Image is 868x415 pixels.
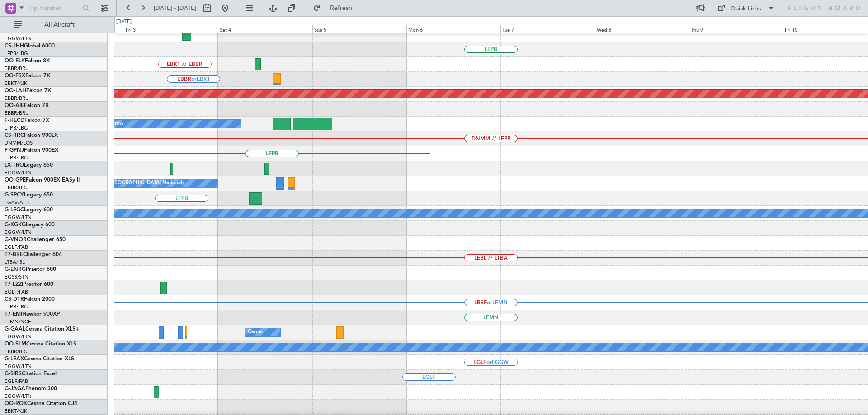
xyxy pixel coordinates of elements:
a: LTBA/ISL [5,259,25,266]
div: Wed 8 [595,25,689,33]
span: G-SIRS [5,371,22,377]
a: OO-FSXFalcon 7X [5,73,50,79]
span: G-GAAL [5,326,25,332]
a: LX-TROLegacy 650 [5,163,53,168]
a: OO-ELKFalcon 8X [5,58,50,64]
a: EBKT/KJK [5,80,27,87]
a: LFPB/LBG [5,125,28,131]
a: EBBR/BRU [5,348,29,355]
a: T7-LZZIPraetor 600 [5,282,53,287]
div: Owner [248,326,263,339]
a: G-SPCYLegacy 650 [5,192,53,198]
div: Tue 7 [500,25,594,33]
span: OO-SLM [5,341,26,347]
a: EGLF/FAB [5,289,28,295]
span: T7-BRE [5,252,23,257]
div: [DATE] [116,18,132,26]
a: EGGW/LTN [5,333,32,340]
a: LFPB/LBG [5,303,28,310]
a: LGAV/ATH [5,199,29,206]
a: G-LEAXCessna Citation XLS [5,356,74,362]
a: G-LEGCLegacy 600 [5,207,53,213]
a: G-ENRGPraetor 600 [5,267,56,272]
button: All Aircraft [10,18,98,32]
a: EBBR/BRU [5,95,29,102]
span: CS-DTR [5,297,24,302]
span: G-KGKG [5,222,26,228]
a: EBBR/BRU [5,65,29,72]
a: OO-SLMCessna Citation XLS [5,341,76,347]
a: OO-LAHFalcon 7X [5,88,51,93]
span: T7-LZZI [5,282,23,287]
span: F-HECD [5,118,24,123]
span: OO-FSX [5,73,25,79]
a: G-JAGAPhenom 300 [5,386,57,392]
a: DNMM/LOS [5,140,33,146]
a: EBBR/BRU [5,184,29,191]
div: Sun 5 [312,25,406,33]
div: Thu 9 [689,25,783,33]
a: F-HECDFalcon 7X [5,118,49,123]
a: OO-GPEFalcon 900EX EASy II [5,177,80,183]
a: LFMN/NCE [5,318,31,325]
span: OO-GPE [5,177,26,183]
button: Quick Links [712,1,779,15]
a: CS-DTRFalcon 2000 [5,297,55,302]
div: Mon 6 [406,25,500,33]
span: G-ENRG [5,267,26,272]
span: OO-LAH [5,88,26,93]
span: CS-RRC [5,133,24,138]
span: CS-JHH [5,43,24,49]
div: Quick Links [731,5,761,14]
a: EBKT/KJK [5,408,27,415]
span: G-LEGC [5,207,24,213]
a: EGGW/LTN [5,169,32,176]
span: G-VNOR [5,237,27,242]
span: F-GPNJ [5,148,24,153]
button: Refresh [309,1,363,15]
a: T7-EMIHawker 900XP [5,312,60,317]
a: LFPB/LBG [5,154,28,161]
span: G-SPCY [5,192,24,198]
span: OO-ROK [5,401,27,406]
a: EGLF/FAB [5,378,28,385]
a: EGGW/LTN [5,229,32,236]
a: CS-RRCFalcon 900LX [5,133,58,138]
a: T7-BREChallenger 604 [5,252,62,257]
a: G-GAALCessna Citation XLS+ [5,326,79,332]
a: F-GPNJFalcon 900EX [5,148,58,153]
a: EGGW/LTN [5,393,32,400]
span: G-LEAX [5,356,24,362]
a: LFPB/LBG [5,50,28,57]
a: CS-JHHGlobal 6000 [5,43,55,49]
span: [DATE] - [DATE] [154,4,196,12]
a: EGGW/LTN [5,35,32,42]
a: OO-AIEFalcon 7X [5,103,49,108]
span: Refresh [322,5,360,11]
a: EGSS/STN [5,274,28,280]
a: OO-ROKCessna Citation CJ4 [5,401,77,406]
span: G-JAGA [5,386,25,392]
a: EGGW/LTN [5,214,32,221]
a: EBBR/BRU [5,110,29,117]
span: OO-AIE [5,103,24,108]
div: Fri 3 [124,25,218,33]
a: EGGW/LTN [5,363,32,370]
span: LX-TRO [5,163,24,168]
span: OO-ELK [5,58,25,64]
a: G-VNORChallenger 650 [5,237,66,242]
a: G-SIRSCitation Excel [5,371,57,377]
input: Trip Number [28,1,80,15]
a: G-KGKGLegacy 600 [5,222,55,228]
div: Sat 4 [218,25,312,33]
span: T7-EMI [5,312,22,317]
a: EGLF/FAB [5,244,28,251]
span: All Aircraft [24,22,95,28]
